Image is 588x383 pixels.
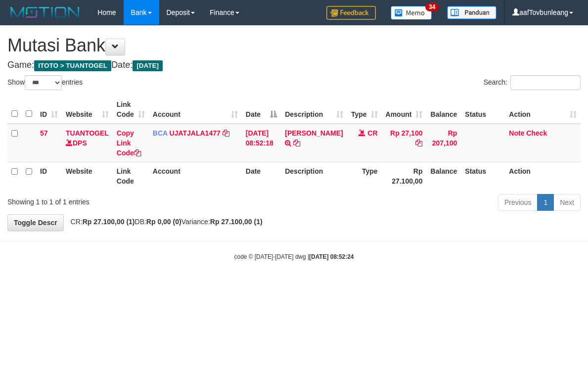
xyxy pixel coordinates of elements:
td: Rp 27,100 [382,124,427,162]
th: Status [461,162,505,190]
th: Description [281,162,347,190]
th: ID: activate to sort column ascending [36,96,62,124]
a: 1 [537,194,554,211]
a: UJATJALA1477 [170,129,221,137]
a: TUANTOGEL [66,129,109,137]
th: Amount: activate to sort column ascending [382,96,427,124]
span: ITOTO > TUANTOGEL [34,60,111,71]
img: Button%20Memo.svg [391,6,432,20]
a: Copy Rp 27,100 to clipboard [415,139,422,147]
th: Description: activate to sort column ascending [281,96,347,124]
td: DPS [62,124,113,162]
a: Copy UJATJALA1477 to clipboard [223,129,229,137]
th: Type: activate to sort column ascending [347,96,382,124]
span: CR: DB: Variance: [66,218,263,226]
a: Next [553,194,581,211]
h1: Mutasi Bank [7,36,581,55]
strong: Rp 27.100,00 (1) [210,218,263,226]
th: Date: activate to sort column descending [242,96,281,124]
td: [DATE] 08:52:18 [242,124,281,162]
span: CR [367,129,377,137]
a: [PERSON_NAME] [285,129,343,137]
th: ID [36,162,62,190]
th: Account [149,162,242,190]
th: Action: activate to sort column ascending [505,96,581,124]
img: panduan.png [447,6,497,19]
a: Copy Link Code [117,129,141,157]
div: Showing 1 to 1 of 1 entries [7,193,237,207]
th: Status [461,96,505,124]
th: Action [505,162,581,190]
th: Balance [426,96,461,124]
strong: Rp 27.100,00 (1) [83,218,135,226]
strong: Rp 0,00 (0) [146,218,181,226]
th: Rp 27.100,00 [382,162,427,190]
input: Search: [510,75,581,90]
a: Previous [498,194,538,211]
a: Note [509,129,524,137]
span: [DATE] [133,60,163,71]
a: Check [526,129,547,137]
img: MOTION_logo.png [7,5,83,20]
strong: [DATE] 08:52:24 [309,253,354,260]
span: 57 [40,129,48,137]
label: Show entries [7,75,83,90]
th: Balance [426,162,461,190]
th: Account: activate to sort column ascending [149,96,242,124]
th: Link Code: activate to sort column ascending [113,96,149,124]
select: Showentries [25,75,62,90]
th: Type [347,162,382,190]
th: Link Code [113,162,149,190]
span: 34 [425,2,439,11]
a: Copy RIZKI ALAMIN to clipboard [293,139,300,147]
span: BCA [153,129,168,137]
a: Toggle Descr [7,214,64,231]
th: Date [242,162,281,190]
h4: Game: Date: [7,60,581,70]
th: Website [62,162,113,190]
label: Search: [484,75,581,90]
img: Feedback.jpg [326,6,376,20]
small: code © [DATE]-[DATE] dwg | [234,253,354,260]
th: Website: activate to sort column ascending [62,96,113,124]
td: Rp 207,100 [426,124,461,162]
